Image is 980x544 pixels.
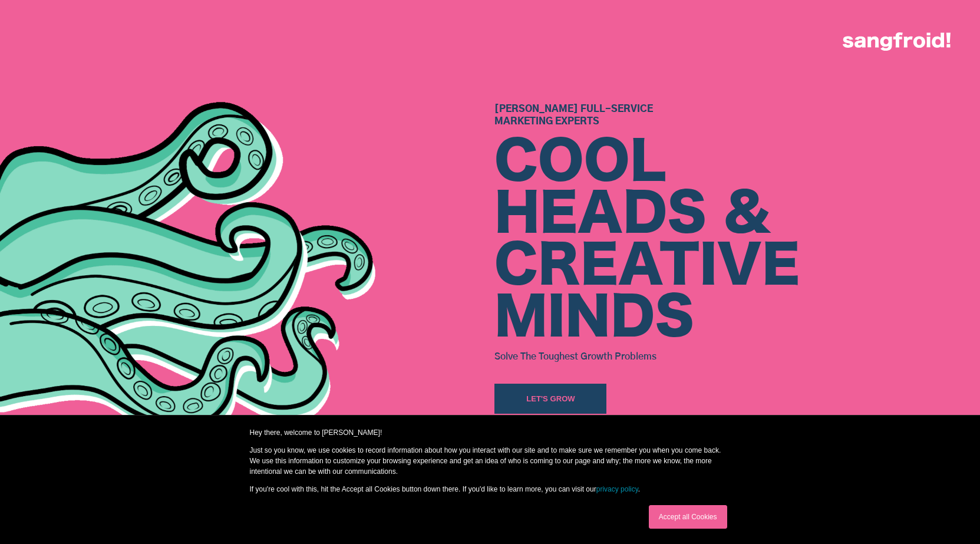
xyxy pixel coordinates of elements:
[843,32,951,51] img: logo
[494,137,980,345] div: COOL HEADS & CREATIVE MINDS
[526,393,575,405] div: Let's Grow
[596,485,638,493] a: privacy policy
[494,384,606,414] a: Let's Grow
[250,484,731,494] p: If you're cool with this, hit the Accept all Cookies button down there. If you'd like to learn mo...
[458,223,493,229] a: privacy policy
[250,445,731,477] p: Just so you know, we use cookies to record information about how you interact with our site and t...
[494,103,980,128] h1: [PERSON_NAME] Full-Service Marketing Experts
[494,347,980,365] h3: Solve The Toughest Growth Problems
[649,505,727,529] a: Accept all Cookies
[250,427,731,438] p: Hey there, welcome to [PERSON_NAME]!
